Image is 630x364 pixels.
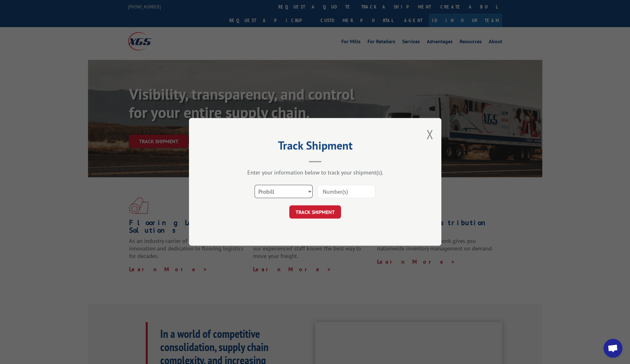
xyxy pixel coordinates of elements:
div: Enter your information below to track your shipment(s). [221,169,410,176]
button: Close modal [427,126,433,143]
a: Open chat [604,339,622,358]
button: TRACK SHIPMENT [289,206,341,219]
input: Number(s) [317,185,375,198]
h2: Track Shipment [221,141,410,153]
